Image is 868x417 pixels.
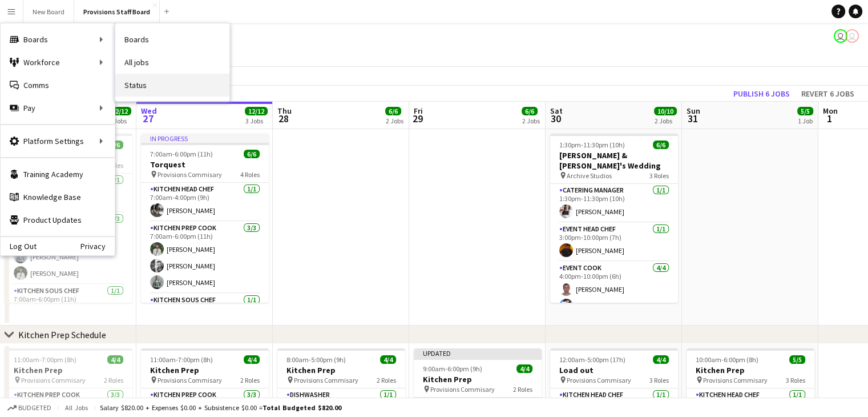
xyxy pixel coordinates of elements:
[21,376,86,384] span: Provisions Commisary
[74,1,160,23] button: Provisions Staff Board
[286,355,346,364] span: 8:00am-5:00pm (9h)
[139,112,157,125] span: 27
[150,355,213,364] span: 11:00am-7:00pm (8h)
[115,28,229,51] a: Boards
[845,29,859,43] app-user-avatar: Dustin Gallagher
[141,365,269,375] h3: Kitchen Prep
[654,107,677,115] span: 10/10
[1,186,115,209] a: Knowledge Base
[685,112,700,125] span: 31
[653,141,669,149] span: 6/6
[18,404,51,412] span: Budgeted
[516,364,532,373] span: 4/4
[14,355,76,364] span: 11:00am-7:00pm (8h)
[385,107,401,115] span: 6/6
[703,376,768,384] span: Provisions Commisary
[412,112,423,125] span: 29
[1,51,115,74] div: Workforce
[653,355,669,364] span: 4/4
[687,106,700,116] span: Sun
[823,106,838,116] span: Mon
[430,385,495,394] span: Provisions Commisary
[789,355,805,364] span: 5/5
[1,130,115,153] div: Platform Settings
[244,355,260,364] span: 4/4
[115,51,229,74] a: All jobs
[797,86,859,101] button: Revert 6 jobs
[377,376,396,384] span: 2 Roles
[559,355,625,364] span: 12:00am-5:00pm (17h)
[649,376,669,384] span: 3 Roles
[687,365,814,375] h3: Kitchen Prep
[423,364,482,373] span: 9:00am-6:00pm (9h)
[834,29,847,43] app-user-avatar: Dustin Gallagher
[550,150,678,171] h3: [PERSON_NAME] & [PERSON_NAME]'s Wedding
[797,107,813,115] span: 5/5
[1,28,115,51] div: Boards
[245,117,267,125] div: 3 Jobs
[150,150,213,158] span: 7:00am-6:00pm (11h)
[244,150,260,158] span: 6/6
[786,376,805,384] span: 3 Roles
[414,348,542,358] div: Updated
[100,403,341,412] div: Salary $820.00 + Expenses $0.00 + Subsistence $0.00 =
[414,374,542,384] h3: Kitchen Prep
[245,107,268,115] span: 12/12
[23,1,74,23] button: New Board
[655,117,676,125] div: 2 Jobs
[1,97,115,119] div: Pay
[567,171,612,180] span: Archive Studios
[414,106,423,116] span: Fri
[1,74,115,97] a: Comms
[386,117,403,125] div: 2 Jobs
[141,134,269,303] app-job-card: In progress7:00am-6:00pm (11h)6/6Torquest Provisions Commisary4 RolesKitchen Head Chef1/17:00am-4...
[550,223,678,262] app-card-role: Event Head Chef1/13:00pm-10:00pm (7h)[PERSON_NAME]
[63,403,90,412] span: All jobs
[1,209,115,231] a: Product Updates
[696,355,758,364] span: 10:00am-6:00pm (8h)
[158,170,222,179] span: Provisions Commisary
[263,403,341,412] span: Total Budgeted $820.00
[141,183,269,222] app-card-role: Kitchen Head Chef1/17:00am-4:00pm (9h)[PERSON_NAME]
[729,86,794,101] button: Publish 6 jobs
[548,112,563,125] span: 30
[5,365,132,375] h3: Kitchen Prep
[158,376,222,384] span: Provisions Commisary
[107,355,123,364] span: 4/4
[550,365,678,375] h3: Load out
[550,134,678,303] app-job-card: 1:30pm-11:30pm (10h)6/6[PERSON_NAME] & [PERSON_NAME]'s Wedding Archive Studios3 RolesCatering Man...
[1,163,115,186] a: Training Academy
[240,376,260,384] span: 2 Roles
[141,159,269,170] h3: Torquest
[277,106,292,116] span: Thu
[567,376,631,384] span: Provisions Commisary
[513,385,532,394] span: 2 Roles
[141,222,269,294] app-card-role: Kitchen Prep Cook3/37:00am-6:00pm (11h)[PERSON_NAME][PERSON_NAME][PERSON_NAME]
[5,284,132,323] app-card-role: Kitchen Sous Chef1/17:00am-6:00pm (11h)
[141,294,269,332] app-card-role: Kitchen Sous Chef1/1
[276,112,292,125] span: 28
[18,329,106,340] div: Kitchen Prep Schedule
[798,117,813,125] div: 1 Job
[522,117,540,125] div: 2 Jobs
[6,402,53,414] button: Budgeted
[821,112,838,125] span: 1
[240,170,260,179] span: 4 Roles
[380,355,396,364] span: 4/4
[108,107,131,115] span: 12/12
[550,262,678,350] app-card-role: Event Cook4/44:00pm-10:00pm (6h)[PERSON_NAME][PERSON_NAME]
[104,376,123,384] span: 2 Roles
[550,184,678,223] app-card-role: Catering Manager1/11:30pm-11:30pm (10h)[PERSON_NAME]
[277,365,405,375] h3: Kitchen Prep
[649,171,669,180] span: 3 Roles
[80,242,115,251] a: Privacy
[559,141,625,149] span: 1:30pm-11:30pm (10h)
[1,242,37,251] a: Log Out
[115,74,229,97] a: Status
[522,107,538,115] span: 6/6
[294,376,358,384] span: Provisions Commisary
[141,134,269,143] div: In progress
[141,106,157,116] span: Wed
